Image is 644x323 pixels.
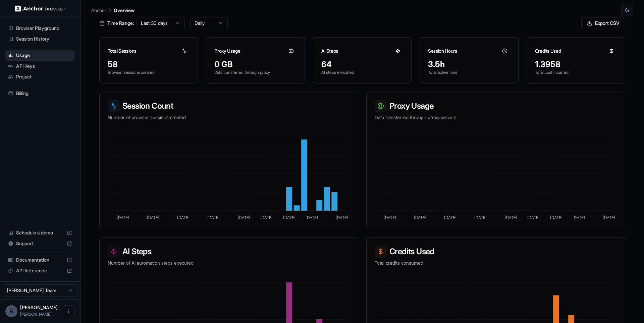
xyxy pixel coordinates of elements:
h3: Credits Used [375,246,617,258]
h3: Session Count [108,100,350,112]
h3: AI Steps [321,48,338,54]
div: Project [5,71,75,82]
p: Total cost incurred [535,70,617,75]
h3: Proxy Usage [375,100,617,112]
tspan: [DATE] [283,215,296,220]
span: API Keys [16,63,72,69]
tspan: [DATE] [474,215,487,220]
span: Browser Playground [16,25,72,32]
p: Browser sessions created [108,70,190,75]
tspan: [DATE] [177,215,190,220]
button: Export CSV [581,17,625,29]
div: 0 GB [214,59,296,70]
div: 3.5h [428,59,510,70]
img: Anchor Logo [15,5,65,12]
div: Support [5,238,75,249]
div: Documentation [5,255,75,265]
div: 58 [108,59,190,70]
span: Billing [16,90,72,97]
tspan: [DATE] [238,215,250,220]
div: Browser Playground [5,23,75,34]
p: Number of browser sessions created [108,114,350,121]
div: API Reference [5,265,75,276]
p: AI steps executed [321,70,403,75]
tspan: [DATE] [306,215,318,220]
tspan: [DATE] [117,215,129,220]
h3: AI Steps [108,246,350,258]
span: Session History [16,36,72,42]
span: Project [16,73,72,80]
div: Usage [5,50,75,61]
p: Data transferred through proxy [214,70,296,75]
div: 64 [321,59,403,70]
p: Anchor [91,7,106,14]
tspan: [DATE] [603,215,615,220]
tspan: [DATE] [207,215,220,220]
h3: Session Hours [428,48,457,54]
tspan: [DATE] [527,215,540,220]
p: Data transferred through proxy servers [375,114,617,121]
tspan: [DATE] [573,215,585,220]
tspan: [DATE] [336,215,348,220]
div: API Keys [5,61,75,71]
tspan: [DATE] [550,215,562,220]
div: Schedule a demo [5,227,75,238]
tspan: [DATE] [147,215,159,220]
tspan: [DATE] [444,215,457,220]
tspan: [DATE] [414,215,426,220]
p: Number of AI automation steps executed [108,260,350,266]
p: Overview [114,7,135,14]
h3: Credits Used [535,48,561,54]
span: Support [16,240,64,247]
span: API Reference [16,267,64,274]
span: Rickson Lima [20,305,58,310]
span: Usage [16,52,72,59]
div: R [5,305,17,317]
span: rickson.lima@remofy.io [20,312,55,317]
div: Session History [5,34,75,44]
tspan: [DATE] [260,215,273,220]
tspan: [DATE] [384,215,396,220]
button: Open menu [63,305,75,317]
p: Total active time [428,70,510,75]
h3: Total Sessions [108,48,137,54]
tspan: [DATE] [505,215,517,220]
span: Time Range: [107,20,134,26]
div: 1.3958 [535,59,617,70]
span: Documentation [16,257,64,263]
nav: breadcrumb [91,6,135,14]
p: Total credits consumed [375,260,617,266]
span: Schedule a demo [16,229,64,236]
h3: Proxy Usage [214,48,240,54]
div: Billing [5,88,75,99]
